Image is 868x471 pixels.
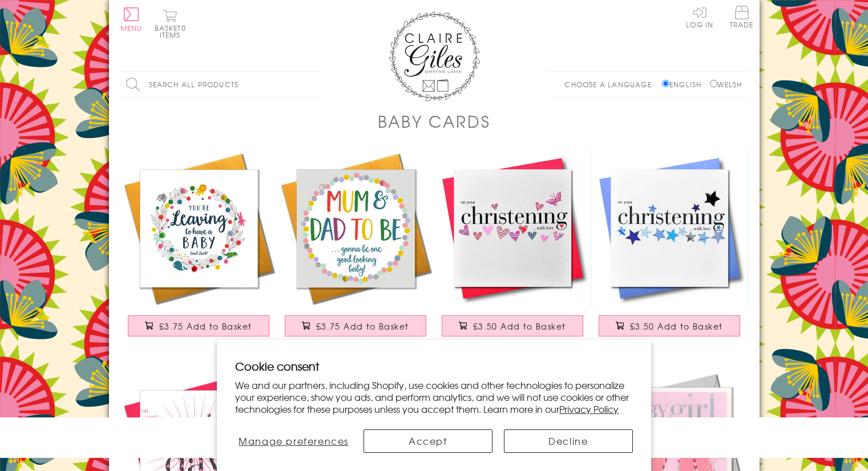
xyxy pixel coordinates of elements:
a: Baby Card, Colour Dots, Mum and Dad to Be Good Luck, Embellished with pompoms £3.75 Add to Basket [277,150,434,348]
p: Choose a language: [564,79,660,90]
img: Baby Christening Card, Pink Hearts, fabric butterfly Embellished [434,150,591,307]
button: £3.50 Add to Basket [599,315,740,336]
a: Baby Christening Card, Pink Hearts, fabric butterfly Embellished £3.50 Add to Basket [434,150,591,348]
button: Accept [364,429,492,453]
span: £3.50 Add to Basket [473,320,566,332]
button: £3.75 Add to Basket [285,315,426,336]
button: Decline [504,429,633,453]
img: Baby Card, Flowers, Leaving to Have a Baby Good Luck, Embellished with pompoms [120,150,277,307]
a: Log In [686,6,713,28]
img: Baby Christening Card, Blue Stars, Embellished with a padded star [591,150,748,307]
input: Search [309,72,320,98]
span: £3.50 Add to Basket [630,320,723,332]
img: Baby Card, Colour Dots, Mum and Dad to Be Good Luck, Embellished with pompoms [277,150,434,307]
input: Welsh [710,80,717,87]
button: Menu [120,7,143,31]
span: Trade [730,6,754,28]
label: English [662,79,707,90]
button: £3.50 Add to Basket [442,315,583,336]
span: £3.75 Add to Basket [159,320,252,332]
a: Privacy Policy [559,402,619,416]
button: Manage preferences [235,429,352,453]
input: English [662,80,669,87]
h1: Baby Cards [378,109,491,133]
p: We and our partners, including Shopify, use cookies and other technologies to personalize your ex... [235,379,633,415]
input: Search all products [120,72,320,98]
img: Claire Giles Greetings Cards [389,11,480,101]
a: Baby Christening Card, Blue Stars, Embellished with a padded star £3.50 Add to Basket [591,150,748,348]
span: 0 items [160,23,186,40]
span: Menu [120,23,143,33]
a: Baby Card, Flowers, Leaving to Have a Baby Good Luck, Embellished with pompoms £3.75 Add to Basket [120,150,277,348]
a: Trade [730,6,754,30]
button: Basket0 items [155,9,186,38]
button: £3.75 Add to Basket [128,315,269,336]
span: Manage preferences [239,434,349,448]
span: £3.75 Add to Basket [316,320,409,332]
label: Welsh [710,79,742,90]
h2: Cookie consent [235,358,633,374]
